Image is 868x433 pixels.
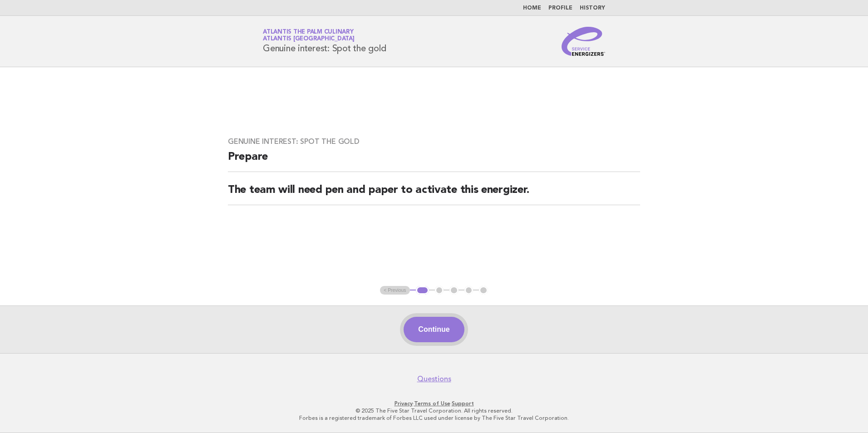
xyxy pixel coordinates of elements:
img: Service Energizers [562,27,605,56]
h2: Prepare [228,150,640,172]
button: 1 [416,286,429,295]
button: Continue [404,317,464,342]
span: Atlantis [GEOGRAPHIC_DATA] [263,36,355,42]
a: Questions [417,374,451,384]
a: Home [523,5,541,11]
h1: Genuine interest: Spot the gold [263,30,386,53]
a: Support [452,400,474,407]
p: Forbes is a registered trademark of Forbes LLC used under license by The Five Star Travel Corpora... [156,414,712,422]
a: Terms of Use [414,400,450,407]
p: · · [156,400,712,407]
h2: The team will need pen and paper to activate this energizer. [228,183,640,205]
a: Profile [548,5,572,11]
a: Privacy [395,400,413,407]
a: Atlantis The Palm CulinaryAtlantis [GEOGRAPHIC_DATA] [263,29,355,42]
h3: Genuine interest: Spot the gold [228,137,640,146]
p: © 2025 The Five Star Travel Corporation. All rights reserved. [156,407,712,414]
a: History [580,5,605,11]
